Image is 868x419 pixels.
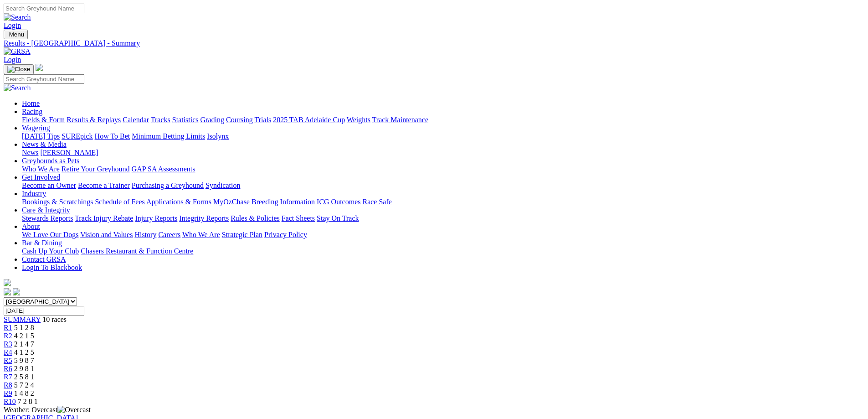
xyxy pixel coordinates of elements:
a: Wagering [22,124,50,132]
a: Results - [GEOGRAPHIC_DATA] - Summary [4,39,864,47]
span: 2 9 8 1 [14,365,34,372]
div: Industry [22,198,864,206]
img: Overcast [57,406,91,414]
a: How To Bet [95,132,130,140]
div: Greyhounds as Pets [22,165,864,173]
a: Injury Reports [135,214,177,222]
a: Purchasing a Greyhound [132,181,204,189]
div: Wagering [22,132,864,140]
a: R1 [4,324,12,331]
a: Rules & Policies [231,214,280,222]
a: Stewards Reports [22,214,73,222]
span: R2 [4,332,12,340]
a: Greyhounds as Pets [22,157,79,165]
a: Get Involved [22,173,60,181]
a: News & Media [22,140,67,148]
a: Login To Blackbook [22,264,82,271]
a: R5 [4,357,12,364]
a: Login [4,21,21,29]
a: Race Safe [362,198,391,206]
a: R7 [4,373,12,381]
input: Search [4,4,84,13]
a: News [22,149,38,156]
a: Minimum Betting Limits [132,132,205,140]
span: 7 2 8 1 [18,398,38,405]
a: Industry [22,190,46,197]
a: Track Injury Rebate [75,214,133,222]
span: 2 1 4 7 [14,340,34,348]
span: 2 5 8 1 [14,373,34,381]
a: Become a Trainer [78,181,130,189]
a: Tracks [151,116,170,124]
a: Weights [347,116,370,124]
a: R3 [4,340,12,348]
a: History [134,231,156,238]
a: Home [22,99,40,107]
a: Fact Sheets [282,214,315,222]
a: Who We Are [182,231,220,238]
span: 5 9 8 7 [14,357,34,364]
span: 4 2 1 5 [14,332,34,340]
img: logo-grsa-white.png [4,279,11,286]
a: [DATE] Tips [22,132,60,140]
a: About [22,222,40,230]
span: 4 1 2 5 [14,348,34,356]
a: SUMMARY [4,316,41,323]
a: Breeding Information [252,198,315,206]
a: Syndication [205,181,240,189]
a: Careers [158,231,180,238]
a: ICG Outcomes [317,198,360,206]
img: Close [7,66,30,73]
a: Chasers Restaurant & Function Centre [81,247,193,255]
a: R4 [4,348,12,356]
a: MyOzChase [213,198,250,206]
a: We Love Our Dogs [22,231,78,238]
a: R9 [4,389,12,397]
span: Menu [9,31,24,38]
a: Coursing [226,116,253,124]
img: twitter.svg [13,288,20,295]
img: Search [4,13,31,21]
a: Care & Integrity [22,206,70,214]
div: Racing [22,116,864,124]
a: Login [4,56,21,63]
a: GAP SA Assessments [132,165,195,173]
img: logo-grsa-white.png [36,64,43,71]
a: R10 [4,398,16,405]
a: Stay On Track [317,214,359,222]
a: Privacy Policy [264,231,307,238]
div: Care & Integrity [22,214,864,222]
a: Bookings & Scratchings [22,198,93,206]
a: SUREpick [62,132,92,140]
a: Cash Up Your Club [22,247,79,255]
img: facebook.svg [4,288,11,295]
a: 2025 TAB Adelaide Cup [273,116,345,124]
a: Trials [254,116,271,124]
img: GRSA [4,47,31,56]
a: Calendar [123,116,149,124]
div: About [22,231,864,239]
span: 5 1 2 8 [14,324,34,331]
div: Bar & Dining [22,247,864,255]
a: Isolynx [207,132,229,140]
a: Vision and Values [80,231,133,238]
span: 1 4 8 2 [14,389,34,397]
img: Search [4,84,31,92]
a: Applications & Forms [146,198,211,206]
a: R6 [4,365,12,372]
a: Bar & Dining [22,239,62,247]
div: Get Involved [22,181,864,190]
span: Weather: Overcast [4,406,91,414]
button: Toggle navigation [4,64,34,74]
a: [PERSON_NAME] [40,149,98,156]
div: News & Media [22,149,864,157]
a: Results & Replays [67,116,121,124]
